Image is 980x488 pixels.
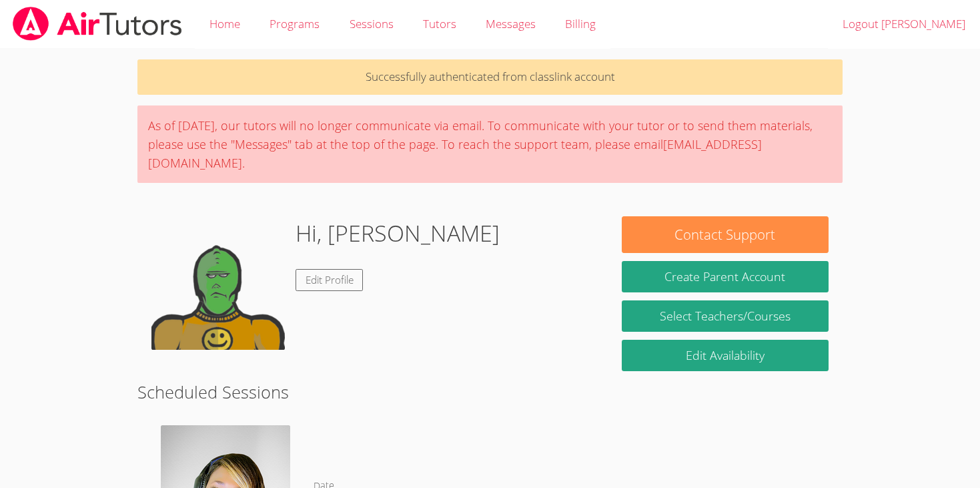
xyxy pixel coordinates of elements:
a: Select Teachers/Courses [622,300,829,332]
a: Edit Profile [296,269,364,291]
button: Contact Support [622,216,829,253]
h1: Hi, [PERSON_NAME] [296,216,500,250]
div: As of [DATE], our tutors will no longer communicate via email. To communicate with your tutor or ... [137,105,843,183]
img: default.png [151,216,285,350]
p: Successfully authenticated from classlink account [137,59,843,95]
span: Messages [486,16,536,31]
img: airtutors_banner-c4298cdbf04f3fff15de1276eac7730deb9818008684d7c2e4769d2f7ddbe033.png [11,7,183,41]
h2: Scheduled Sessions [137,379,843,405]
button: Create Parent Account [622,261,829,292]
a: Edit Availability [622,340,829,371]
